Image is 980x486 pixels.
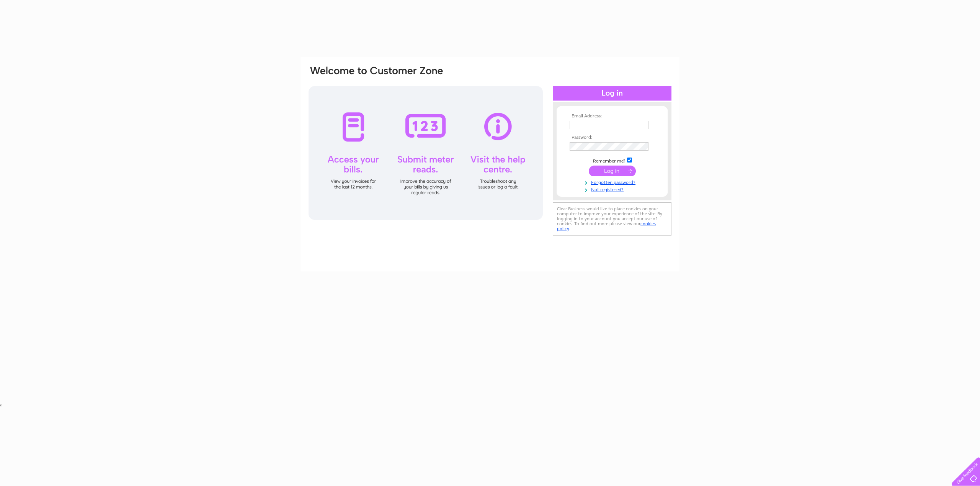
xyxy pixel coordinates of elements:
a: cookies policy [557,221,656,231]
a: Not registered? [570,185,657,193]
td: Remember me? [568,156,657,164]
a: Forgotten password? [570,178,657,185]
input: Submit [589,166,636,176]
th: Password: [568,135,657,140]
div: Clear Business would like to place cookies on your computer to improve your experience of the sit... [553,202,671,236]
th: Email Address: [568,114,657,119]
